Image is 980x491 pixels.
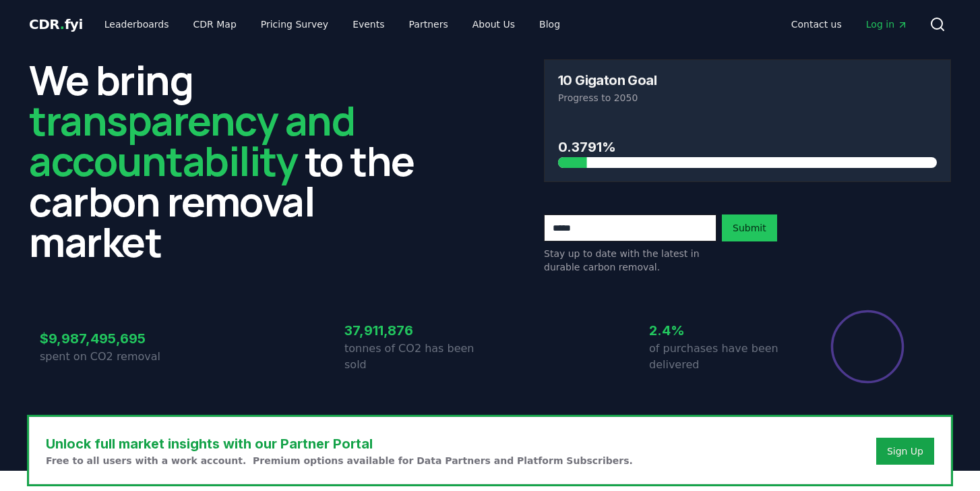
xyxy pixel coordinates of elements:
p: Progress to 2050 [558,91,937,105]
a: Events [342,12,395,36]
a: CDR Map [183,12,247,36]
p: Stay up to date with the latest in durable carbon removal. [544,247,716,274]
a: Partners [398,12,459,36]
span: transparency and accountability [29,92,355,188]
h2: We bring to the carbon removal market [29,59,436,262]
button: Submit [722,214,777,241]
span: Log in [866,18,908,31]
nav: Main [94,12,571,36]
h3: 10 Gigaton Goal [558,74,656,87]
a: Leaderboards [94,12,180,36]
a: CDR.fyi [29,15,83,34]
h3: $9,987,495,695 [40,328,185,349]
h3: Unlock full market insights with our Partner Portal [46,434,633,454]
a: Log in [855,12,919,36]
a: Pricing Survey [250,12,339,36]
h3: 2.4% [649,320,795,341]
button: Sign Up [876,438,934,465]
a: Blog [528,12,571,36]
p: spent on CO2 removal [40,349,185,365]
a: Sign Up [887,444,923,458]
a: Contact us [780,12,853,36]
p: Free to all users with a work account. Premium options available for Data Partners and Platform S... [46,454,633,467]
a: About Us [462,12,526,36]
p: of purchases have been delivered [649,341,795,373]
span: CDR fyi [29,16,83,32]
div: Percentage of sales delivered [830,309,905,384]
nav: Main [780,12,919,36]
p: tonnes of CO2 has been sold [344,341,490,373]
h3: 0.3791% [558,137,937,157]
span: . [60,16,65,32]
h3: 37,911,876 [344,320,490,341]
